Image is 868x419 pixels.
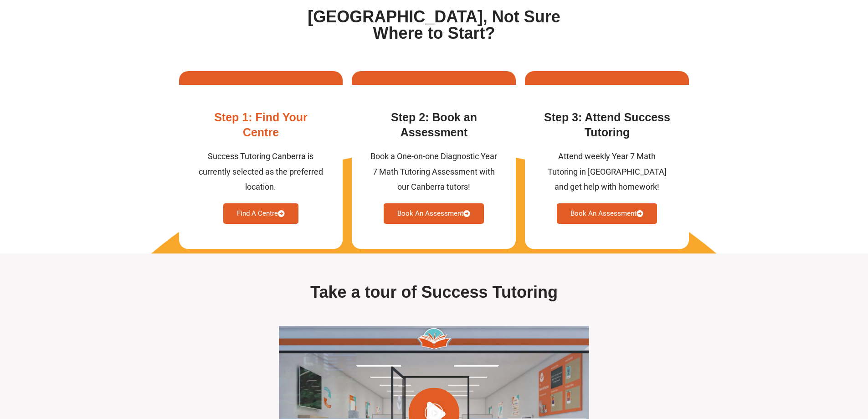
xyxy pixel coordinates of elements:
a: Book An Assessment [557,203,657,224]
h2: Take a tour of Success Tutoring [203,282,665,303]
iframe: Chat Widget [716,316,868,419]
a: Book An Assessment [384,203,484,224]
h3: Step 3: Attend Success Tutoring [543,110,671,140]
h3: Step 2: Book an Assessment [370,110,498,140]
h3: Step 1: Find Your Centre [197,110,325,140]
div: Success Tutoring Canberra is currently selected as the preferred location. [197,149,325,194]
h1: [GEOGRAPHIC_DATA], Not Sure Where to Start? [294,9,575,41]
div: Attend weekly Year 7 Math Tutoring in [GEOGRAPHIC_DATA] and get help with homework!​ [543,149,671,194]
a: Find A Centre [223,203,298,224]
div: Book a One-on-one Diagnostic Year 7 Math Tutoring Assessment with our Canberra tutors! [370,149,498,194]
